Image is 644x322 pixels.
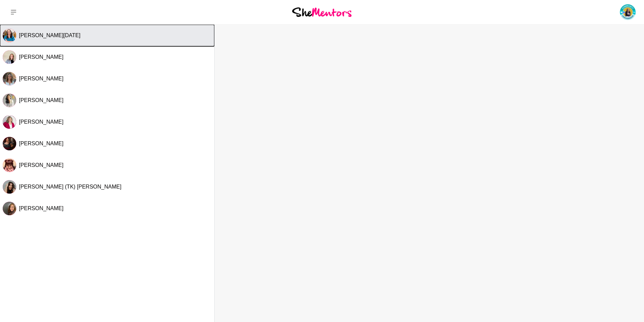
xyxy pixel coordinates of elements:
span: [PERSON_NAME] [19,54,64,60]
img: A [3,202,16,215]
img: A [3,72,16,85]
div: Sarah Howell [3,50,16,64]
span: [PERSON_NAME] [19,76,64,81]
img: She Mentors Logo [292,7,352,17]
img: S [3,50,16,64]
img: J [3,94,16,107]
span: [PERSON_NAME] [19,97,64,103]
div: Jen Gautier [3,94,16,107]
img: M [3,137,16,150]
img: T [3,180,16,194]
span: [PERSON_NAME] [19,119,64,125]
div: Sharon Crocombe-Woodward [3,115,16,129]
span: [PERSON_NAME] [19,205,64,211]
div: Taliah-Kate (TK) Byron [3,180,16,194]
span: [PERSON_NAME] [19,141,64,146]
img: M [3,158,16,172]
span: [PERSON_NAME] [19,162,64,168]
img: Marie Fox [620,4,636,20]
img: S [3,115,16,129]
div: Alicia Visser [3,72,16,85]
div: Mel Stibbs [3,158,16,172]
img: J [3,29,16,42]
span: [PERSON_NAME] (TK) [PERSON_NAME] [19,184,121,190]
div: Jennifer Natale [3,29,16,42]
div: Ashleigh Charles [3,202,16,215]
div: Melissa Rodda [3,137,16,150]
span: [PERSON_NAME][DATE] [19,32,80,38]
